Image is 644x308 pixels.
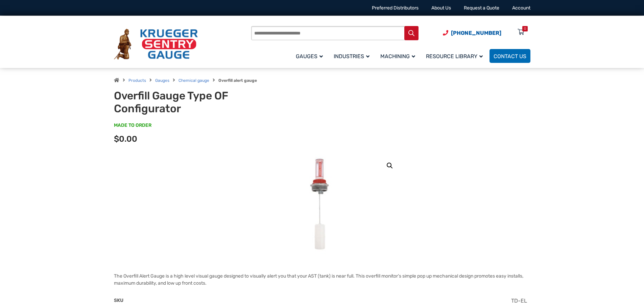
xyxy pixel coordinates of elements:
span: SKU [114,298,123,303]
span: Machining [380,53,415,60]
div: 0 [524,26,526,31]
span: Resource Library [426,53,483,60]
a: Contact Us [490,49,530,63]
h1: Overfill Gauge Type OF Configurator [114,89,281,115]
a: Resource Library [422,48,490,64]
span: Contact Us [494,53,526,60]
a: Preferred Distributors [372,5,419,11]
a: Request a Quote [464,5,499,11]
a: Industries [330,48,376,64]
a: Account [512,5,530,11]
span: TD-EL [511,298,527,304]
span: Industries [334,53,369,60]
a: View full-screen image gallery [384,160,396,172]
span: [PHONE_NUMBER] [451,30,501,36]
img: Overfill Gauge Type OF Configurator [298,154,346,256]
strong: Overfill alert gauge [218,78,257,83]
p: The Overfill Alert Gauge is a high level visual gauge designed to visually alert you that your AS... [114,273,530,287]
a: Chemical gauge [178,78,209,83]
span: $0.00 [114,134,137,144]
span: Gauges [296,53,323,60]
a: Gauges [155,78,169,83]
a: About Us [431,5,451,11]
img: Krueger Sentry Gauge [114,29,198,60]
span: MADE TO ORDER [114,122,151,129]
a: Phone Number (920) 434-8860 [443,29,501,37]
a: Machining [376,48,422,64]
a: Gauges [292,48,330,64]
a: Products [128,78,146,83]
